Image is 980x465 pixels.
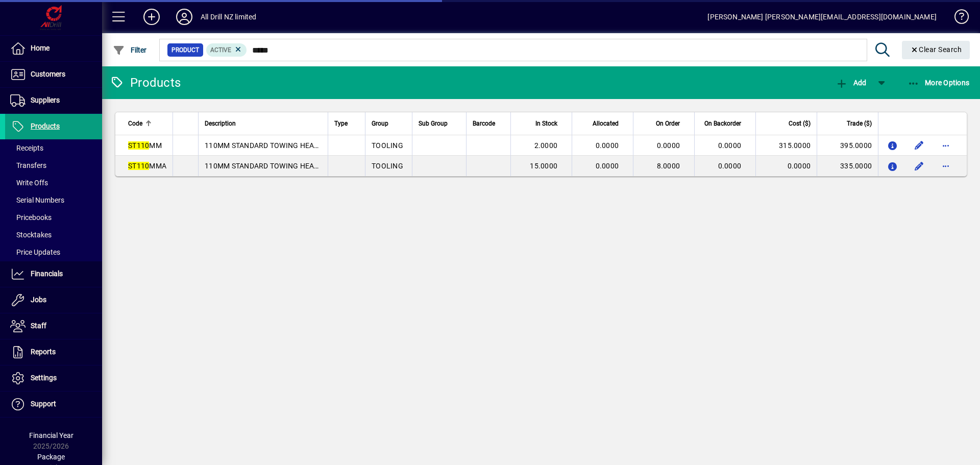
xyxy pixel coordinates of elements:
[755,156,817,176] td: 0.0000
[128,118,142,129] span: Code
[908,79,970,87] span: More Options
[755,135,817,156] td: 315.0000
[372,162,403,170] span: TOOLING
[31,400,56,408] span: Support
[334,118,359,129] div: Type
[530,162,557,170] span: 15.0000
[31,122,60,130] span: Products
[205,118,322,129] div: Description
[210,46,231,54] span: Active
[833,74,869,92] button: Add
[5,139,102,157] a: Receipts
[5,191,102,209] a: Serial Numbers
[789,118,811,129] span: Cost ($)
[657,141,680,150] span: 0.0000
[206,43,247,57] mat-chip: Activation Status: Active
[29,431,73,439] span: Financial Year
[817,156,878,176] td: 335.0000
[473,118,495,129] span: Barcode
[334,118,348,129] span: Type
[128,141,149,150] em: ST110
[701,118,750,129] div: On Backorder
[5,36,102,61] a: Home
[704,118,741,129] span: On Backorder
[578,118,628,129] div: Allocated
[5,209,102,226] a: Pricebooks
[128,141,162,150] span: MM
[836,79,866,87] span: Add
[5,62,102,87] a: Customers
[5,365,102,391] a: Settings
[938,158,954,174] button: More options
[31,322,46,330] span: Staff
[817,135,878,156] td: 395.0000
[5,243,102,261] a: Price Updates
[911,137,927,154] button: Edit
[707,9,937,25] div: [PERSON_NAME] [PERSON_NAME][EMAIL_ADDRESS][DOMAIN_NAME]
[10,161,46,169] span: Transfers
[5,226,102,243] a: Stocktakes
[419,118,460,129] div: Sub Group
[657,162,680,170] span: 8.0000
[10,179,48,187] span: Write Offs
[128,162,166,170] span: MMA
[31,44,50,52] span: Home
[31,296,46,304] span: Jobs
[171,45,199,55] span: Product
[31,348,56,356] span: Reports
[5,339,102,365] a: Reports
[201,9,257,25] div: All Drill NZ limited
[596,162,619,170] span: 0.0000
[372,118,388,129] span: Group
[10,248,60,256] span: Price Updates
[640,118,689,129] div: On Order
[31,70,65,78] span: Customers
[596,141,619,150] span: 0.0000
[205,141,334,150] span: 110MM STANDARD TOWING HEAD EXP
[5,261,102,287] a: Financials
[535,118,557,129] span: In Stock
[31,270,63,278] span: Financials
[847,118,872,129] span: Trade ($)
[5,391,102,417] a: Support
[5,174,102,191] a: Write Offs
[911,158,927,174] button: Edit
[168,8,201,26] button: Profile
[10,213,52,222] span: Pricebooks
[902,41,970,59] button: Clear
[113,46,147,54] span: Filter
[37,453,65,461] span: Package
[656,118,680,129] span: On Order
[10,144,43,152] span: Receipts
[31,374,57,382] span: Settings
[110,75,181,91] div: Products
[128,162,149,170] em: ST110
[473,118,504,129] div: Barcode
[205,118,236,129] span: Description
[135,8,168,26] button: Add
[593,118,619,129] span: Allocated
[110,41,150,59] button: Filter
[5,313,102,339] a: Staff
[5,157,102,174] a: Transfers
[10,231,52,239] span: Stocktakes
[372,118,406,129] div: Group
[372,141,403,150] span: TOOLING
[534,141,558,150] span: 2.0000
[910,45,962,54] span: Clear Search
[31,96,60,104] span: Suppliers
[718,162,742,170] span: 0.0000
[938,137,954,154] button: More options
[718,141,742,150] span: 0.0000
[10,196,64,204] span: Serial Numbers
[419,118,448,129] span: Sub Group
[947,2,967,35] a: Knowledge Base
[205,162,334,170] span: 110MM STANDARD TOWING HEAD EXP
[5,287,102,313] a: Jobs
[517,118,567,129] div: In Stock
[5,88,102,113] a: Suppliers
[128,118,166,129] div: Code
[905,74,972,92] button: More Options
